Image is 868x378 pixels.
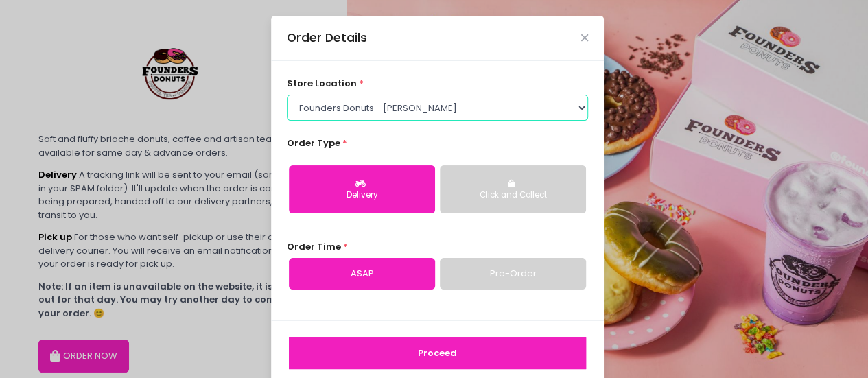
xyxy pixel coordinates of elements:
div: Delivery [298,189,425,202]
a: Pre-Order [440,258,586,290]
button: Click and Collect [440,165,586,213]
button: Delivery [289,165,435,213]
button: Close [581,34,588,41]
div: Order Details [287,29,367,47]
span: store location [287,77,357,90]
span: Order Time [287,240,341,253]
span: Order Type [287,137,340,150]
button: Proceed [289,337,586,370]
div: Click and Collect [449,189,576,202]
a: ASAP [289,258,435,290]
